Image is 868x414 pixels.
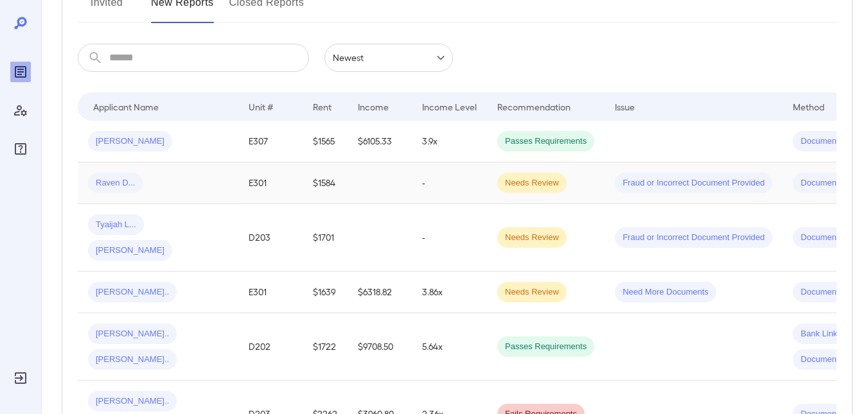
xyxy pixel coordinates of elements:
[238,121,303,162] td: E307
[88,395,177,408] span: [PERSON_NAME]..
[303,162,348,204] td: $1584
[793,99,824,114] div: Method
[615,232,772,244] span: Fraud or Incorrect Document Provided
[10,62,31,82] div: Reports
[88,286,177,298] span: [PERSON_NAME]..
[497,286,567,298] span: Needs Review
[93,99,159,114] div: Applicant Name
[412,313,487,381] td: 5.64x
[238,162,303,204] td: E301
[303,121,348,162] td: $1565
[238,272,303,313] td: E301
[348,272,412,313] td: $6318.82
[303,204,348,272] td: $1701
[497,232,567,244] span: Needs Review
[10,139,31,159] div: FAQ
[303,313,348,381] td: $1722
[615,177,772,189] span: Fraud or Incorrect Document Provided
[88,135,172,148] span: [PERSON_NAME]
[497,135,594,148] span: Passes Requirements
[497,99,571,114] div: Recommendation
[88,219,144,231] span: Tyaijah L...
[412,272,487,313] td: 3.86x
[249,99,273,114] div: Unit #
[412,121,487,162] td: 3.9x
[88,354,177,366] span: [PERSON_NAME]..
[615,99,635,114] div: Issue
[88,177,143,189] span: Raven D...
[313,99,333,114] div: Rent
[88,328,177,340] span: [PERSON_NAME]..
[238,313,303,381] td: D202
[793,328,845,340] span: Bank Link
[497,177,567,189] span: Needs Review
[10,368,31,388] div: Log Out
[412,204,487,272] td: -
[324,44,453,72] div: Newest
[348,121,412,162] td: $6105.33
[88,245,172,257] span: [PERSON_NAME]
[348,313,412,381] td: $9708.50
[238,204,303,272] td: D203
[412,162,487,204] td: -
[10,100,31,121] div: Manage Users
[615,286,716,298] span: Need More Documents
[497,341,594,353] span: Passes Requirements
[358,99,389,114] div: Income
[422,99,477,114] div: Income Level
[303,272,348,313] td: $1639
